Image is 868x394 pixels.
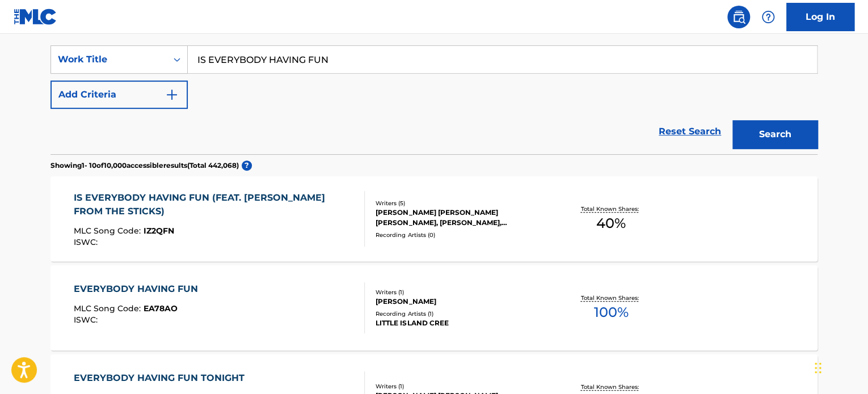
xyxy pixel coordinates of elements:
[376,231,547,239] div: Recording Artists ( 0 )
[14,9,57,25] img: MLC Logo
[580,383,641,391] p: Total Known Shares:
[144,226,174,236] span: IZ2QFN
[74,315,100,325] span: ISWC :
[58,53,160,66] div: Work Title
[242,160,252,171] span: ?
[786,3,854,31] a: Log In
[74,237,100,247] span: ISWC :
[74,226,144,236] span: MLC Song Code :
[50,45,818,154] form: Search Form
[50,265,818,350] a: EVERYBODY HAVING FUNMLC Song Code:EA78AOISWC:Writers (1)[PERSON_NAME]Recording Artists (1)LITTLE ...
[74,303,144,313] span: MLC Song Code :
[757,6,779,28] div: Help
[596,213,626,234] span: 40 %
[580,294,641,302] p: Total Known Shares:
[727,6,750,28] a: Public Search
[811,340,868,394] iframe: Chat Widget
[761,10,775,24] img: help
[74,191,356,218] div: IS EVERYBODY HAVING FUN (FEAT. [PERSON_NAME] FROM THE STICKS)
[376,296,547,307] div: [PERSON_NAME]
[74,371,250,385] div: EVERYBODY HAVING FUN TONIGHT
[74,282,204,296] div: EVERYBODY HAVING FUN
[144,303,178,313] span: EA78AO
[50,81,188,109] button: Add Criteria
[732,120,818,149] button: Search
[376,318,547,328] div: LITTLE ISLAND CREE
[165,88,179,101] img: 9d2ae6d4665cec9f34b9.svg
[50,176,818,261] a: IS EVERYBODY HAVING FUN (FEAT. [PERSON_NAME] FROM THE STICKS)MLC Song Code:IZ2QFNISWC:Writers (5)...
[732,10,745,24] img: search
[376,382,547,391] div: Writers ( 1 )
[593,302,628,323] span: 100 %
[815,351,821,385] div: Drag
[653,119,727,144] a: Reset Search
[50,160,239,171] p: Showing 1 - 10 of 10,000 accessible results (Total 442,068 )
[376,288,547,296] div: Writers ( 1 )
[580,205,641,213] p: Total Known Shares:
[376,207,547,228] div: [PERSON_NAME] [PERSON_NAME] [PERSON_NAME], [PERSON_NAME], [PERSON_NAME], [PERSON_NAME]
[376,199,547,207] div: Writers ( 5 )
[376,310,547,318] div: Recording Artists ( 1 )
